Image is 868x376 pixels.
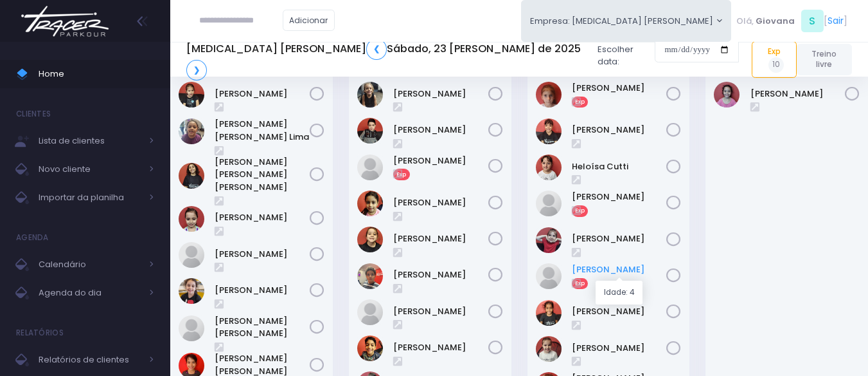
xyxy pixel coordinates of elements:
[39,133,141,149] span: Lista de clientes
[39,189,141,206] span: Importar da planilha
[752,41,797,78] a: Exp10
[179,315,204,341] img: Manuela Quintilio Gonçalves Silva
[357,82,383,108] img: Arthur Amancio Baldasso
[283,10,335,31] a: Adicionar
[357,191,383,216] img: Helena Sass Lopes
[714,82,740,108] img: Isabella Palma Reis
[357,263,383,289] img: Levi Teofilo de Almeida Neto
[536,300,562,326] img: Manuela Teixeira Isique
[572,263,667,276] a: [PERSON_NAME]
[179,118,204,144] img: Ana Clara Vicalvi DOliveira Lima
[215,284,310,297] a: [PERSON_NAME]
[39,256,141,273] span: Calendário
[179,163,204,189] img: Giovana Ferroni Gimenes de Almeida
[572,82,667,95] a: [PERSON_NAME]
[393,232,488,245] a: [PERSON_NAME]
[828,14,844,28] a: Sair
[768,57,784,73] span: 10
[16,320,64,346] h4: Relatórios
[731,6,852,35] div: [ ]
[179,206,204,232] img: LAURA ORTIZ CAMPOS VIEIRA
[39,161,141,178] span: Novo cliente
[357,299,383,325] img: Lucas Marques
[393,88,488,100] a: [PERSON_NAME]
[215,156,310,194] a: [PERSON_NAME] [PERSON_NAME] [PERSON_NAME]
[215,118,310,143] a: [PERSON_NAME] [PERSON_NAME] Lima
[186,39,587,80] h5: [MEDICAL_DATA] [PERSON_NAME] Sábado, 23 [PERSON_NAME] de 2025
[357,335,383,361] img: Léo Sass Lopes
[572,305,667,318] a: [PERSON_NAME]
[536,227,562,253] img: Laís Silva de Mendonça
[186,34,739,84] div: Escolher data:
[393,155,488,167] a: [PERSON_NAME]
[736,15,754,28] span: Olá,
[16,101,51,127] h4: Clientes
[186,60,207,81] a: ❯
[39,66,154,82] span: Home
[572,342,667,355] a: [PERSON_NAME]
[801,10,824,32] span: S
[536,336,562,362] img: Marcela Herdt Garisto
[572,160,667,173] a: Heloísa Cutti
[39,352,141,368] span: Relatórios de clientes
[179,82,204,108] img: Alice Silva de Mendonça
[572,232,667,245] a: [PERSON_NAME]
[16,225,49,250] h4: Agenda
[572,124,667,136] a: [PERSON_NAME]
[357,118,383,144] img: Benicio Domingos Barbosa
[536,82,562,108] img: Bianca Munaretto Fonte
[179,242,204,268] img: Laís Bacini Amorim
[393,341,488,354] a: [PERSON_NAME]
[393,305,488,318] a: [PERSON_NAME]
[179,278,204,304] img: Lívia Fontoura Machado Liberal
[357,227,383,252] img: Laís de Moraes Salgado
[572,191,667,203] a: [PERSON_NAME]
[797,44,852,75] a: Treino livre
[393,268,488,281] a: [PERSON_NAME]
[393,196,488,209] a: [PERSON_NAME]
[215,88,310,100] a: [PERSON_NAME]
[536,191,562,216] img: Laura Almeida
[215,315,310,340] a: [PERSON_NAME] [PERSON_NAME]
[393,124,488,136] a: [PERSON_NAME]
[366,39,387,60] a: ❮
[357,155,383,180] img: Davi Silvério Lourençato
[536,155,562,180] img: Heloísa Cutti Iagalo
[536,263,562,289] img: Manuela Delmond
[750,88,846,100] a: [PERSON_NAME]
[39,285,141,301] span: Agenda do dia
[596,281,642,305] div: Idade: 4
[536,118,562,144] img: Diana ferreira dos santos
[215,248,310,261] a: [PERSON_NAME]
[756,15,795,28] span: Giovana
[215,211,310,224] a: [PERSON_NAME]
